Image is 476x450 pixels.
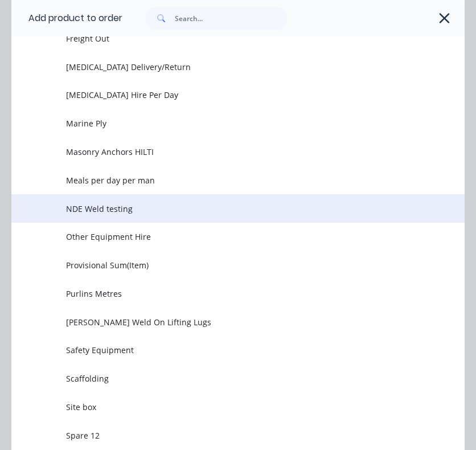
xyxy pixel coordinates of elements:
[66,401,385,413] span: Site box
[66,146,385,158] span: Masonry Anchors HILTI
[66,316,385,328] span: [PERSON_NAME] Weld On Lifting Lugs
[66,429,385,441] span: Spare 12
[66,288,385,300] span: Purlins Metres
[66,61,385,73] span: [MEDICAL_DATA] Delivery/Return
[175,7,288,30] input: Search...
[66,174,385,186] span: Meals per day per man
[66,344,385,356] span: Safety Equipment
[66,259,385,271] span: Provisional Sum(Item)
[66,203,385,215] span: NDE Weld testing
[66,373,385,384] span: Scaffolding
[66,89,385,101] span: [MEDICAL_DATA] Hire Per Day
[66,32,385,44] span: Freight Out
[66,231,385,243] span: Other Equipment Hire
[66,117,385,129] span: Marine Ply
